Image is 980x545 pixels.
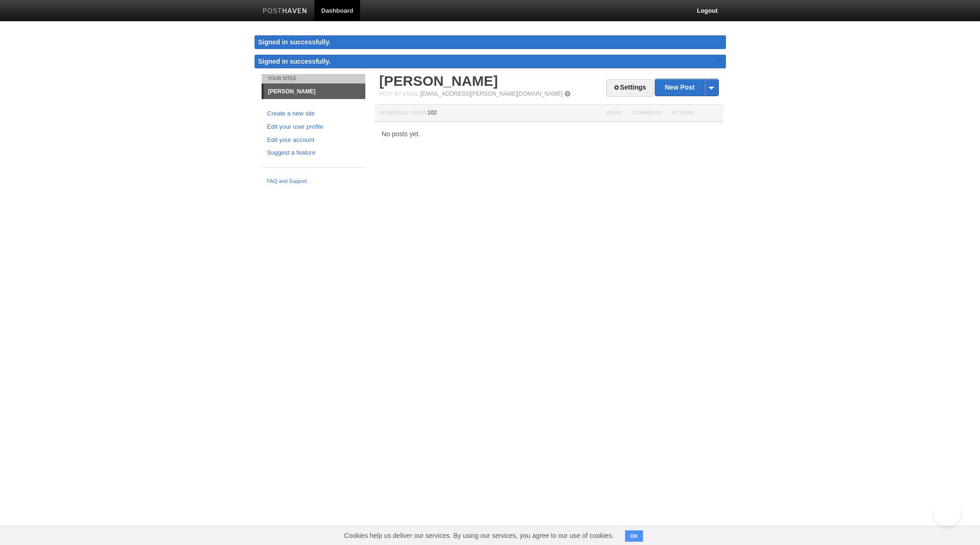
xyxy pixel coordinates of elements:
div: No posts yet. [375,131,724,137]
th: Comments [627,105,667,122]
a: × [715,55,724,66]
th: Actions [667,105,724,122]
div: Signed in successfully. [255,35,726,49]
a: Suggest a feature [267,148,360,158]
a: Edit your account [267,135,360,145]
a: Edit your user profile [267,122,360,132]
img: Posthaven-bar [263,8,307,15]
button: OK [625,530,643,542]
th: Homepage Views [375,105,601,122]
span: Signed in successfully. [258,58,331,65]
a: FAQ and Support [267,177,360,186]
span: Post by Email [379,91,419,97]
span: 102 [428,109,437,116]
iframe: Help Scout Beacon - Open [933,498,961,526]
a: [PERSON_NAME] [264,84,365,99]
th: Views [601,105,627,122]
a: Settings [606,79,653,97]
a: New Post [655,79,718,96]
a: [PERSON_NAME] [379,73,498,89]
span: Cookies help us deliver our services. By using our services, you agree to our use of cookies. [335,526,623,545]
li: Your Sites [262,74,365,83]
a: Create a new site [267,109,360,119]
a: [EMAIL_ADDRESS][PERSON_NAME][DOMAIN_NAME] [420,91,562,97]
